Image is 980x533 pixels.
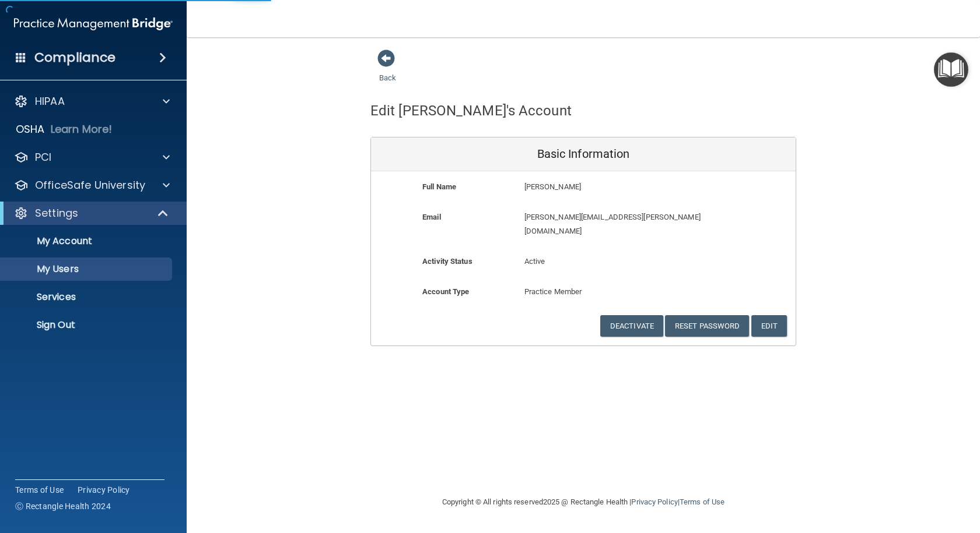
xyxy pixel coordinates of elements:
[14,206,169,220] a: Settings
[631,497,677,506] a: Privacy Policy
[370,103,572,118] h4: Edit [PERSON_NAME]'s Account
[422,287,469,296] b: Account Type
[8,263,167,275] p: My Users
[51,122,113,136] p: Learn More!
[35,150,51,164] p: PCI
[778,450,966,497] iframe: Drift Widget Chat Controller
[422,257,473,266] b: Activity Status
[14,178,170,192] a: OfficeSafe University
[8,291,167,303] p: Services
[14,12,173,36] img: PMB logo
[15,500,111,512] span: Ⓒ Rectangle Health 2024
[8,235,167,247] p: My Account
[934,52,968,87] button: Open Resource Center
[35,206,78,220] p: Settings
[524,255,643,269] p: Active
[379,59,396,82] a: Back
[665,315,749,337] button: Reset Password
[422,182,456,191] b: Full Name
[16,122,45,136] p: OSHA
[14,150,170,164] a: PCI
[422,213,441,221] b: Email
[524,285,643,299] p: Practice Member
[751,315,787,337] button: Edit
[680,497,724,506] a: Terms of Use
[524,210,710,238] p: [PERSON_NAME][EMAIL_ADDRESS][PERSON_NAME][DOMAIN_NAME]
[524,180,710,194] p: [PERSON_NAME]
[8,319,167,331] p: Sign Out
[35,178,145,192] p: OfficeSafe University
[600,315,663,337] button: Deactivate
[370,483,796,521] div: Copyright © All rights reserved 2025 @ Rectangle Health | |
[15,484,64,496] a: Terms of Use
[371,137,796,171] div: Basic Information
[14,94,170,108] a: HIPAA
[34,50,116,66] h4: Compliance
[35,94,65,108] p: HIPAA
[78,484,130,496] a: Privacy Policy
